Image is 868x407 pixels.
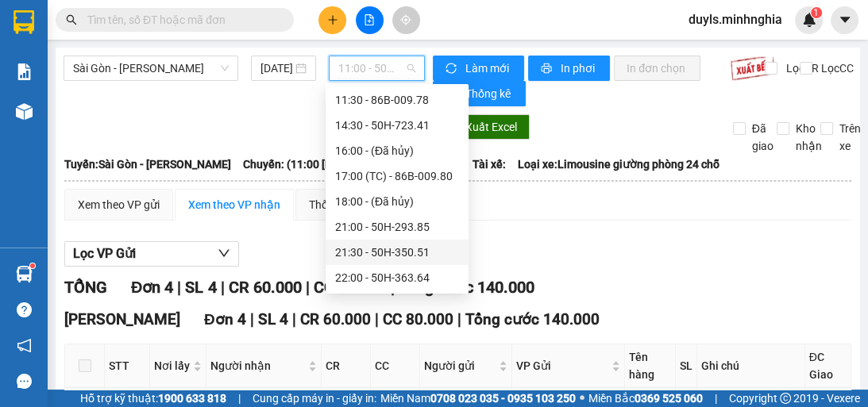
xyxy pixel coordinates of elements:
button: syncLàm mới [433,56,524,81]
span: Sài Gòn - Phan Rí [73,56,229,80]
span: In phơi [561,60,597,77]
span: Kho nhận [789,120,828,155]
span: down [218,247,230,259]
span: Hỗ trợ kỹ thuật: [80,390,226,407]
div: 18:00 - (Đã hủy) [335,193,459,210]
span: Miền Nam [380,390,576,407]
th: Tên hàng [625,344,676,388]
sup: 1 [811,7,822,18]
span: copyright [780,393,791,404]
span: search [66,14,77,25]
span: Đơn 4 [131,278,173,297]
img: icon-new-feature [802,13,816,27]
span: notification [17,338,32,353]
span: caret-down [838,13,852,27]
span: Đơn 4 [204,310,246,328]
span: | [375,310,379,328]
span: question-circle [17,302,32,317]
span: file-add [364,14,375,25]
span: | [250,310,254,328]
span: TỔNG [64,278,107,297]
img: 9k= [730,56,775,81]
span: plus [327,14,338,25]
span: Lọc CC [815,60,856,77]
div: Thống kê [309,196,354,213]
div: Xem theo VP gửi [78,196,160,213]
span: Xuất Excel [465,118,517,136]
span: Lọc VP Gửi [73,244,136,263]
button: file-add [356,6,384,34]
div: 16:00 - (Đã hủy) [335,142,459,159]
button: In đơn chọn [614,56,700,81]
span: ⚪️ [580,395,584,401]
span: message [17,374,32,389]
span: Loại xe: Limousine giường phòng 24 chỗ [518,156,719,173]
span: Đã giao [746,120,780,155]
span: Lọc CR [780,60,821,77]
span: [PERSON_NAME] [64,310,180,328]
th: STT [105,344,150,388]
strong: 0369 525 060 [635,392,703,405]
div: 17:00 (TC) - 86B-009.80 [335,167,459,185]
span: Thống kê [465,85,513,102]
div: 22:00 - 50H-363.64 [335,269,459,286]
span: duyls.minhnghia [676,10,795,29]
button: plus [318,6,346,34]
span: Tài xế: [473,156,506,173]
th: SL [676,344,697,388]
img: logo-vxr [14,10,34,34]
button: aim [392,6,420,34]
span: SL 4 [185,278,216,297]
div: 21:00 - 50H-293.85 [335,218,459,236]
button: bar-chartThống kê [433,81,526,106]
span: CR 60.000 [228,278,301,297]
span: Cung cấp máy in - giấy in: [253,390,376,407]
img: warehouse-icon [16,103,33,120]
button: printerIn phơi [528,56,610,81]
strong: 0708 023 035 - 0935 103 250 [430,392,576,405]
img: solution-icon [16,63,33,80]
span: | [305,278,309,297]
span: Làm mới [465,60,511,77]
span: | [220,278,224,297]
span: Tổng cước 140.000 [465,310,600,328]
th: CR [322,344,371,388]
span: aim [400,14,411,25]
span: | [292,310,296,328]
span: CC 80.000 [313,278,386,297]
span: | [238,390,241,407]
span: | [457,310,461,328]
input: 13/10/2025 [260,60,292,77]
span: SL 4 [258,310,288,328]
span: 1 [813,7,819,18]
span: | [715,390,717,407]
span: Nơi lấy [154,357,190,374]
span: Người gửi [424,357,496,374]
sup: 1 [30,263,35,268]
span: 11:00 - 50H-711.30 [338,56,415,80]
div: 14:30 - 50H-723.41 [335,117,459,134]
img: warehouse-icon [16,266,33,282]
span: | [177,278,181,297]
span: Chuyến: (11:00 [DATE]) [243,156,359,173]
span: sync [446,63,459,75]
span: Miền Bắc [588,390,703,407]
button: caret-down [831,6,858,34]
span: CR 60.000 [300,310,371,328]
span: VP Gửi [516,357,608,374]
div: 11:30 - 86B-009.78 [335,91,459,109]
th: ĐC Giao [805,344,851,388]
b: Tuyến: Sài Gòn - [PERSON_NAME] [64,158,231,171]
strong: 1900 633 818 [158,392,226,405]
span: Người nhận [210,357,305,374]
span: CC 80.000 [383,310,453,328]
div: 21:30 - 50H-350.51 [335,244,459,261]
button: Lọc VP Gửi [64,241,239,267]
th: Ghi chú [697,344,804,388]
button: downloadXuất Excel [435,114,530,140]
input: Tìm tên, số ĐT hoặc mã đơn [87,11,275,29]
th: CC [371,344,420,388]
span: Trên xe [833,120,867,155]
span: printer [541,63,554,75]
div: Xem theo VP nhận [188,196,280,213]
